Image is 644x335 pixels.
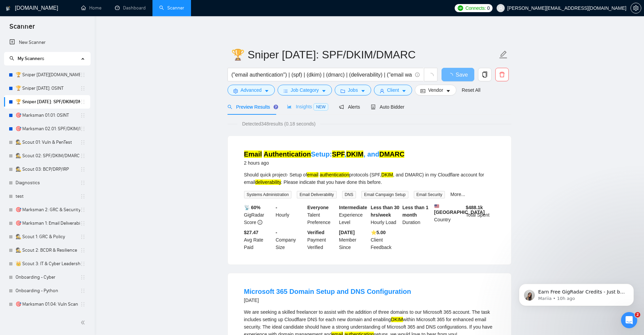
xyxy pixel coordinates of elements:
[228,104,276,110] span: Preview Results
[307,172,318,177] mark: email
[291,86,319,94] span: Job Category
[391,317,403,322] mark: DKIM
[442,68,474,81] button: Save
[630,5,641,11] a: setting
[4,257,90,271] li: 👑 Scout 3: IT & Cyber Leadership
[4,176,90,190] li: Diagnostics
[313,103,328,111] span: NEW
[287,104,292,109] span: area-chart
[16,271,80,284] a: Onboarding - Cyber
[16,190,80,203] a: test
[241,86,262,94] span: Advanced
[16,122,80,136] a: 🎯 Marksman 02.01: SPF/DKIM/DMARC
[80,319,87,326] span: double-left
[244,296,411,304] div: [DATE]
[306,202,338,227] div: Talent Preference
[462,86,480,94] a: Reset All
[16,136,80,149] a: 🕵️ Scout 01: Vuln & PenTest
[228,85,275,95] button: settingAdvancedcaret-down
[16,244,80,257] a: 🕵️ Scout 2: BCDR & Resilience
[381,172,393,177] mark: DKIM
[448,73,456,78] span: loading
[339,205,367,210] b: Intermediate
[80,167,86,172] span: holder
[371,230,386,235] b: ⭐️ 5.00
[335,85,371,95] button: folderJobscaret-down
[16,149,80,163] a: 🕵️ Scout 02: SPF/DKIM/DMARC
[415,85,456,95] button: idcardVendorcaret-down
[466,205,483,210] b: $ 488.1k
[421,88,425,93] span: idcard
[244,150,262,158] mark: Email
[233,88,238,93] span: setting
[244,288,411,295] a: Microsoft 365 Domain Setup and DNS Configuration
[4,122,90,136] li: 🎯 Marksman 02.01: SPF/DKIM/DMARC
[464,202,496,227] div: Total Spent
[348,86,358,94] span: Jobs
[496,72,508,78] span: delete
[320,172,349,177] mark: authentication
[509,270,644,317] iframe: Intercom notifications message
[361,88,365,93] span: caret-down
[80,248,86,253] span: holder
[4,244,90,257] li: 🕵️ Scout 2: BCDR & Resilience
[244,230,259,235] b: $27.47
[339,104,360,110] span: Alerts
[243,227,275,252] div: Avg Rate Paid
[297,191,336,198] span: Email Deliverability
[237,120,320,128] span: Detected 348 results (0.18 seconds)
[80,302,86,307] span: holder
[4,109,90,122] li: 🎯 Marksman 01.01: OSINT
[450,192,465,197] a: More...
[264,88,269,93] span: caret-down
[338,202,369,227] div: Experience Level
[414,191,445,198] span: Email Security
[16,298,80,311] a: 🎯 Marksman 01.04: Vuln Scan
[346,150,363,158] mark: DKIM
[80,234,86,240] span: holder
[369,202,401,227] div: Hourly Load
[631,5,641,11] span: setting
[433,202,464,227] div: Country
[4,36,90,49] li: New Scanner
[9,56,44,61] span: My Scanners
[4,22,40,36] span: Scanner
[307,205,329,210] b: Everyone
[243,202,275,227] div: GigRadar Score
[495,68,509,81] button: delete
[306,227,338,252] div: Payment Verified
[428,73,434,79] span: loading
[244,191,292,198] span: Systems Administration
[415,73,420,77] span: info-circle
[80,288,86,294] span: holder
[379,150,404,158] mark: DMARC
[338,227,369,252] div: Member Since
[342,191,356,198] span: DNS
[244,159,405,167] div: 2 hours ago
[9,56,14,61] span: search
[80,180,86,186] span: holder
[374,85,412,95] button: userClientcaret-down
[340,88,345,93] span: folder
[16,203,80,217] a: 🎯 Marksman 2: GRC & Security Audits
[387,86,399,94] span: Client
[244,205,261,210] b: 📡 60%
[4,136,90,149] li: 🕵️ Scout 01: Vuln & PenTest
[80,99,86,105] span: holder
[371,104,404,110] span: Auto Bidder
[478,68,492,81] button: copy
[16,176,80,190] a: Diagnostics
[16,163,80,176] a: 🕵️ Scout 03: BCP/DRP/IRP
[16,109,80,122] a: 🎯 Marksman 01.01: OSINT
[16,217,80,230] a: 🎯 Marksman 1: Email Deliverability
[487,4,490,12] span: 0
[635,312,640,317] span: 2
[287,104,328,109] span: Insights
[16,230,80,244] a: 🕵️ Scout 1: GRC & Policy
[80,86,86,91] span: holder
[621,312,637,328] iframe: Intercom live chat
[258,220,262,225] span: info-circle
